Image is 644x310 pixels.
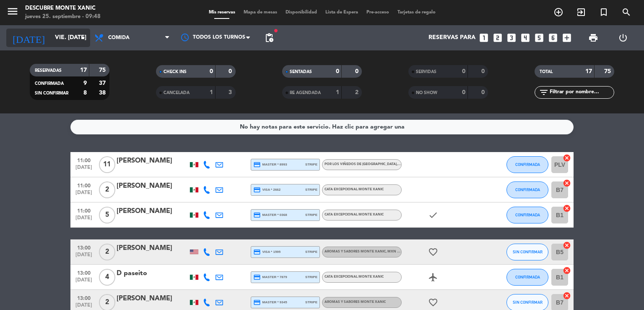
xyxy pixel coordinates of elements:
[608,25,638,50] div: LOG OUT
[615,5,638,19] span: BUSCAR
[386,250,405,253] span: , MXN 1050
[253,211,261,219] i: credit_card
[253,186,261,194] i: credit_card
[99,207,115,223] span: 5
[592,5,615,19] span: Reserva especial
[99,181,115,198] span: 2
[588,33,598,43] span: print
[362,10,393,15] span: Pre-acceso
[325,300,386,304] span: Aromas y Sabores Monte Xanic
[321,10,362,15] span: Lista de Espera
[117,293,188,304] div: [PERSON_NAME]
[515,187,540,192] span: CONFIRMADA
[336,89,339,95] strong: 1
[253,161,287,168] span: master * 8993
[428,272,438,282] i: airplanemode_active
[563,266,571,275] i: cancel
[305,299,317,305] span: stripe
[281,10,321,15] span: Disponibilidad
[355,89,360,95] strong: 2
[73,155,94,165] span: 11:00
[35,68,62,73] span: RESERVADAS
[515,275,540,279] span: CONFIRMADA
[80,67,87,73] strong: 17
[73,165,94,174] span: [DATE]
[117,155,188,166] div: [PERSON_NAME]
[253,273,261,281] i: credit_card
[35,91,68,95] span: SIN CONFIRMAR
[83,80,87,86] strong: 9
[506,156,548,173] button: CONFIRMADA
[273,28,278,33] span: fiber_manual_record
[570,5,592,19] span: WALK IN
[355,68,360,74] strong: 0
[618,33,628,43] i: power_settings_new
[548,32,558,43] i: looks_6
[164,91,190,95] span: CANCELADA
[563,154,571,162] i: cancel
[325,163,416,166] span: Por los Viñedos de [GEOGRAPHIC_DATA]
[604,68,613,74] strong: 75
[253,248,280,256] span: visa * 1595
[253,186,280,194] span: visa * 2662
[229,68,234,74] strong: 0
[563,204,571,213] i: cancel
[325,275,384,278] span: Cata Excepcional Monte Xanic
[481,68,486,74] strong: 0
[576,7,586,17] i: exit_to_app
[506,32,517,43] i: looks_3
[253,273,287,281] span: master * 7879
[240,122,405,132] div: No hay notas para este servicio. Haz clic para agregar una
[534,32,545,43] i: looks_5
[621,7,631,17] i: search
[492,32,503,43] i: looks_two
[547,5,570,19] span: RESERVAR MESA
[210,89,213,95] strong: 1
[506,244,548,260] button: SIN CONFIRMAR
[117,243,188,254] div: [PERSON_NAME]
[305,187,317,192] span: stripe
[397,163,416,166] span: , MXN 1300
[229,89,234,95] strong: 3
[73,215,94,225] span: [DATE]
[205,10,239,15] span: Mis reservas
[6,5,19,21] button: menu
[305,162,317,167] span: stripe
[164,70,187,74] span: CHECK INS
[599,7,609,17] i: turned_in_not
[99,269,115,286] span: 4
[305,274,317,280] span: stripe
[83,90,87,96] strong: 8
[428,34,475,41] span: Reservas para
[264,33,274,43] span: pending_actions
[35,81,64,86] span: CONFIRMADA
[506,181,548,198] button: CONFIRMADA
[393,10,440,15] span: Tarjetas de regalo
[73,277,94,287] span: [DATE]
[253,161,261,168] i: credit_card
[73,268,94,277] span: 13:00
[253,299,261,306] i: credit_card
[515,162,540,167] span: CONFIRMADA
[563,292,571,300] i: cancel
[73,205,94,215] span: 11:00
[290,91,321,95] span: RE AGENDADA
[25,13,101,21] div: jueves 25. septiembre - 09:48
[99,156,115,173] span: 11
[428,210,438,220] i: check
[513,250,543,254] span: SIN CONFIRMAR
[290,70,312,74] span: SENTADAS
[325,188,384,191] span: Cata Excepcional Monte Xanic
[416,70,436,74] span: SERVIDAS
[6,29,51,47] i: [DATE]
[253,299,287,306] span: master * 9345
[99,244,115,260] span: 2
[99,67,107,73] strong: 75
[506,269,548,286] button: CONFIRMADA
[73,293,94,302] span: 13:00
[585,68,592,74] strong: 17
[117,206,188,217] div: [PERSON_NAME]
[253,248,261,256] i: credit_card
[428,297,438,307] i: favorite_border
[99,90,107,96] strong: 38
